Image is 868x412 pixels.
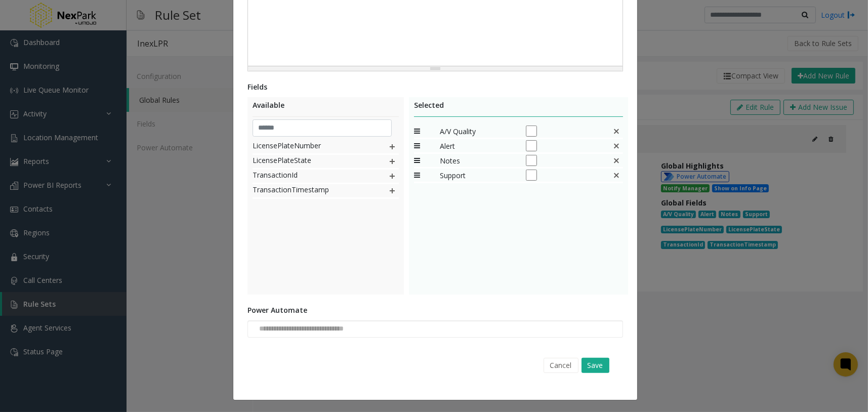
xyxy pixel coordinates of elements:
img: This is a default field and cannot be deleted. [612,171,621,180]
img: plusIcon.svg [388,184,396,197]
span: Notes [440,155,516,166]
img: plusIcon.svg [388,140,396,153]
img: plusIcon.svg [388,170,396,183]
span: Support [440,170,516,181]
img: This is a default field and cannot be deleted. [612,127,621,136]
div: Selected [414,100,623,117]
img: This is a default field and cannot be deleted. [612,156,621,165]
span: TransactionId [253,170,367,183]
button: Cancel [544,358,578,373]
button: Save [582,358,609,373]
img: This is a default field and cannot be deleted. [612,142,621,150]
span: Alert [440,141,516,151]
input: NO DATA FOUND [248,321,370,337]
span: A/V Quality [440,126,516,137]
div: Resize [248,66,623,71]
img: plusIcon.svg [388,155,396,168]
div: Available [253,100,399,117]
span: LicensePlateNumber [253,140,367,153]
div: Fields [247,81,623,92]
span: LicensePlateState [253,155,367,168]
div: Power Automate [247,305,623,315]
span: TransactionTimestamp [253,184,367,197]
